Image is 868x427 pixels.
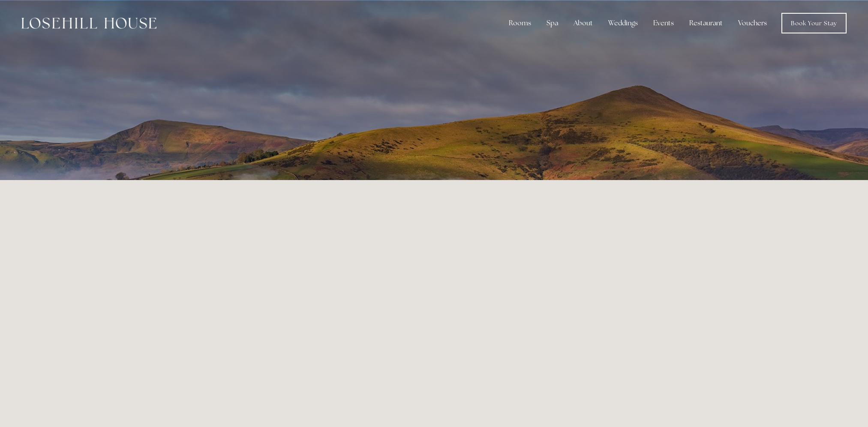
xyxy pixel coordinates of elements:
[646,15,681,32] div: Events
[731,15,774,32] a: Vouchers
[21,18,156,29] img: Losehill House
[781,13,847,33] a: Book Your Stay
[502,15,538,32] div: Rooms
[601,15,645,32] div: Weddings
[567,15,600,32] div: About
[540,15,565,32] div: Spa
[682,15,730,32] div: Restaurant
